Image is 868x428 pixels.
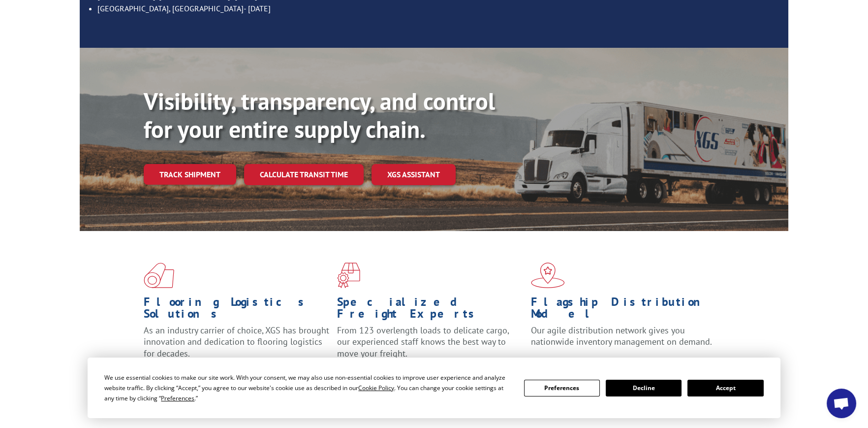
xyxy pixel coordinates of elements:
div: Cookie Consent Prompt [88,358,780,418]
img: xgs-icon-total-supply-chain-intelligence-red [144,263,174,288]
span: As an industry carrier of choice, XGS has brought innovation and dedication to flooring logistics... [144,325,329,360]
a: Open chat [827,389,856,418]
button: Decline [606,380,682,396]
div: We use essential cookies to make our site work. With your consent, we may also use non-essential ... [104,372,512,403]
a: Learn More > [531,357,653,368]
img: xgs-icon-focused-on-flooring-red [337,263,360,288]
b: Visibility, transparency, and control for your entire supply chain. [144,86,495,145]
span: Cookie Policy [358,384,394,392]
p: From 123 overlength loads to delicate cargo, our experienced staff knows the best way to move you... [337,325,523,368]
h1: Specialized Freight Experts [337,296,523,325]
a: Calculate transit time [244,164,364,185]
span: Our agile distribution network gives you nationwide inventory management on demand. [531,325,712,348]
a: Track shipment [144,164,236,185]
img: xgs-icon-flagship-distribution-model-red [531,263,565,288]
h1: Flagship Distribution Model [531,296,717,325]
a: XGS ASSISTANT [372,164,456,185]
span: Preferences [161,394,194,402]
li: [GEOGRAPHIC_DATA], [GEOGRAPHIC_DATA]- [DATE] [97,2,778,15]
button: Accept [687,380,763,396]
button: Preferences [524,380,600,396]
h1: Flooring Logistics Solutions [144,296,330,325]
